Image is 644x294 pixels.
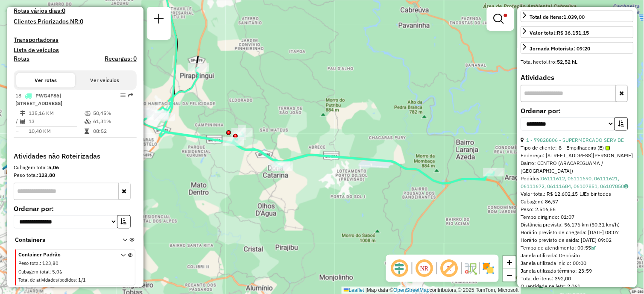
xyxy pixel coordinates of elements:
strong: 1.039,00 [564,14,585,20]
div: Bairro: CENTRO (ARACARIGUAMA / [GEOGRAPHIC_DATA]) [521,160,634,175]
a: 1 - 79828806 - SUPERMERCADO SERV BE [527,137,624,144]
i: % de utilização do peso [85,111,91,116]
div: Total de itens: [530,13,585,21]
span: − [507,270,512,280]
img: 621 UDC Light Sorocaba [2,164,13,175]
div: Tipo de cliente: [521,144,634,152]
label: Ordenar por: [14,204,137,214]
span: Ocultar NR [414,258,435,279]
i: Distância Total [20,111,25,116]
span: 123,80 [42,261,59,267]
div: Pedidos: [521,175,634,191]
div: Tempo dirigindo: 01:07 [521,214,634,221]
h4: Clientes Priorizados NR: [14,18,137,25]
a: Rotas [14,55,29,62]
em: Rota exportada [128,93,133,98]
button: Ver veículos [75,73,134,88]
strong: 0 [80,18,83,25]
button: Ordem crescente [117,215,131,229]
span: | [366,287,367,293]
img: Fluxo de ruas [464,262,477,275]
div: Valor total: R$ 12.602,15 [521,191,634,198]
td: = [15,127,20,136]
span: Container Padrão [18,251,111,259]
span: : [40,261,41,267]
span: 1/1 [78,277,86,283]
i: Tempo total em rota [85,129,89,134]
strong: 5,06 [48,165,59,171]
h4: Lista de veículos [14,47,137,54]
div: Peso total: [14,172,137,179]
span: 18 - [15,92,62,106]
div: Valor total: [530,29,589,37]
div: Jornada Motorista: 09:20 [530,45,591,53]
td: 61,31% [93,118,133,126]
i: % de utilização da cubagem [85,119,91,124]
button: Ordem crescente [615,118,628,131]
span: Peso total [18,261,40,267]
h4: Transportadoras [14,36,137,44]
a: Zoom in [503,256,516,269]
a: 06111612, 06111690, 06111621, 06111672, 06111684, 06107851, 06107850 [521,176,629,190]
div: Map data © contributors,© 2025 TomTom, Microsoft [342,287,521,294]
span: Exibir todos [580,191,612,197]
h4: Atividades [521,73,634,82]
div: Total hectolitro: [521,58,634,66]
span: 5,06 [52,269,62,275]
a: Leaflet [344,287,364,293]
span: Cubagem total [18,269,50,275]
i: Observações [624,184,629,189]
td: 10,40 KM [28,127,84,136]
td: 50,45% [93,109,133,118]
label: Ordenar por: [521,106,634,116]
td: 08:52 [93,127,133,136]
div: Total de itens: 392,00 [521,275,634,283]
div: Quantidade pallets: 2,061 [521,283,634,291]
td: / [15,118,20,126]
div: Janela utilizada início: 00:00 [521,260,634,268]
strong: 123,80 [38,172,55,179]
a: Exibir filtros [490,10,511,27]
h4: Rotas vários dias: [14,7,137,15]
em: Opções [120,93,126,98]
div: Endereço: [STREET_ADDRESS][PERSON_NAME] [521,152,634,160]
h4: Recargas: 0 [105,55,137,62]
span: : [50,269,51,275]
strong: 52,52 hL [557,59,578,65]
a: Valor total:R$ 36.151,15 [521,26,634,38]
span: PWG4F86 [35,92,59,99]
button: Ver rotas [16,73,75,88]
span: Peso: 2.516,56 [521,206,556,213]
a: Nova sessão e pesquisa [150,10,167,29]
a: Zoom out [503,269,516,282]
span: Ocultar deslocamento [389,258,410,279]
span: Filtro Ativo [504,14,507,17]
td: 135,16 KM [28,109,84,118]
div: Distância prevista: 56,176 km (50,31 km/h) [521,221,634,229]
span: : [76,277,77,283]
i: Total de Atividades [20,119,25,124]
div: Tempo de atendimento: 00:55 [521,244,634,252]
a: OpenStreetMap [394,287,430,293]
span: + [507,257,512,268]
span: Exibir rótulo [439,258,460,279]
td: 13 [28,118,84,126]
span: Total de atividades/pedidos [18,277,76,283]
div: Cubagem total: [14,164,137,172]
a: Jornada Motorista: 09:20 [521,42,634,54]
span: 8 - Empilhadeira (E) [559,144,610,152]
strong: R$ 36.151,15 [557,29,589,36]
div: Horário previsto de chegada: [DATE] 08:07 [521,229,634,237]
h4: Atividades não Roteirizadas [14,153,137,161]
strong: 0 [62,7,65,15]
a: Total de itens:1.039,00 [521,11,634,22]
span: | [STREET_ADDRESS] [15,92,62,106]
span: Cubagem: 86,57 [521,199,559,205]
span: Containers [15,236,111,245]
div: Janela utilizada término: 23:59 [521,268,634,275]
div: Horário previsto de saída: [DATE] 09:02 [521,237,634,244]
a: Com service time [591,245,596,251]
div: Janela utilizada: Depósito [521,252,634,260]
img: Exibir/Ocultar setores [482,262,495,275]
